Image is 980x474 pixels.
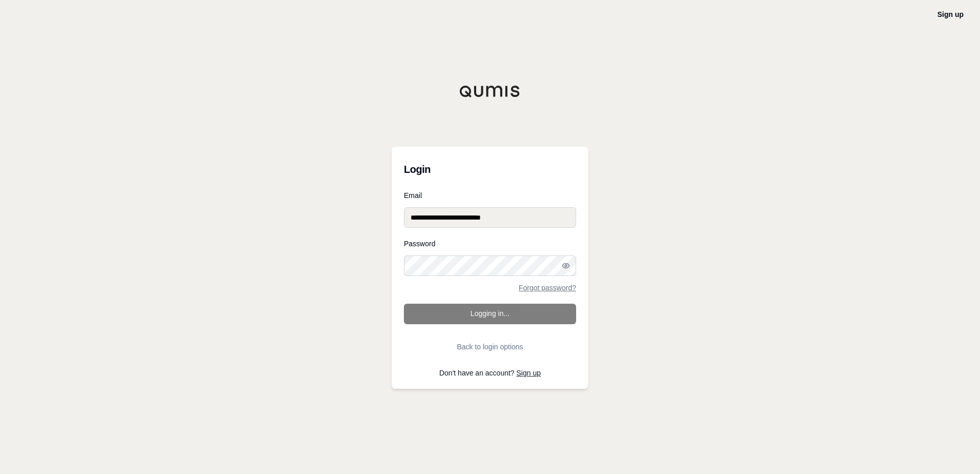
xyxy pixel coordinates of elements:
[404,159,576,180] h3: Login
[404,240,576,247] label: Password
[519,284,576,291] a: Forgot password?
[459,85,521,97] img: Qumis
[937,10,964,18] a: Sign up
[404,369,576,377] p: Don't have an account?
[517,369,541,377] a: Sign up
[404,192,576,199] label: Email
[404,337,576,357] button: Back to login options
